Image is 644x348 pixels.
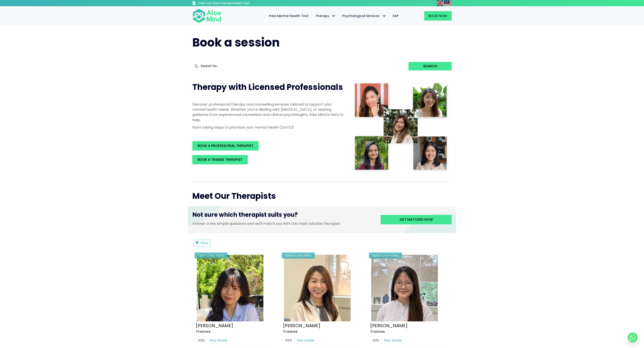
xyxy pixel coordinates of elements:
[390,11,402,21] a: EAP
[339,11,390,21] a: Psychological ServicesPsychological Services: submenu
[353,82,449,172] img: Therapist collage
[195,253,228,259] div: Open to new clients
[197,255,263,321] img: Aloe Mind Profile Pic – Christie Yong Kar Xin
[227,11,402,21] nav: Menu
[201,241,208,245] span: Filter
[269,13,309,18] span: Free Mental Health Test
[198,1,273,6] h3: Take our free mental health test
[207,336,230,344] a: Key areas
[370,329,448,334] div: Trainee
[198,143,253,148] span: BOOK A PROFESSIONAL THERAPIST
[436,0,444,6] img: en
[196,329,274,334] div: Trainee
[192,211,374,221] h3: Not sure which therapist suits you?
[316,13,336,18] span: Therapy
[342,13,386,18] span: Psychological Services
[283,322,320,329] a: [PERSON_NAME]
[192,8,221,23] img: Aloe mind Logo
[400,217,433,222] span: Get matched now
[192,221,374,226] p: Answer a few simple questions and we'll match you with the most suitable therapist!
[192,62,409,70] input: Search for...
[436,0,444,6] a: English
[193,240,210,247] button: Filter Listings
[192,190,276,202] span: Meet Our Therapists
[424,11,452,21] a: Book Now
[192,102,344,123] p: Discover professional therapy and counselling services tailored to support your mental health nee...
[198,157,242,162] span: BOOK A TRAINEE THERAPIST
[192,155,248,164] a: BOOK A TRAINEE THERAPIST
[370,336,382,344] a: Info
[282,253,315,259] div: Open to new clients
[628,333,638,342] a: Whatsapp
[196,336,207,344] a: Info
[381,13,387,19] span: Psychological Services: submenu
[312,11,339,21] a: TherapyTherapy: submenu
[192,125,344,130] p: Start taking steps to prioritize your mental health [DATE]!
[444,0,452,6] a: Malay
[192,141,259,151] a: BOOK A PROFESSIONAL THERAPIST
[370,322,408,329] a: [PERSON_NAME]
[330,13,337,19] span: Therapy: submenu
[369,253,402,259] div: Open to new clients
[382,336,404,344] a: Key areas
[283,329,361,334] div: Trainee
[192,1,273,6] a: Take our free mental health test
[284,255,351,321] img: IMG_1660 – Tracy Kwah
[371,255,438,321] img: IMG_3049 – Joanne Lee
[266,11,312,21] a: Free Mental Health Test
[196,322,233,329] a: [PERSON_NAME]
[381,215,452,224] a: Get matched now
[444,0,451,6] img: ms
[393,13,399,18] span: EAP
[283,336,294,344] a: Info
[409,62,452,70] button: Search
[429,13,447,18] span: Book Now
[192,81,343,93] span: Therapy with Licensed Professionals
[294,336,317,344] a: Key areas
[192,34,280,51] span: Book a session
